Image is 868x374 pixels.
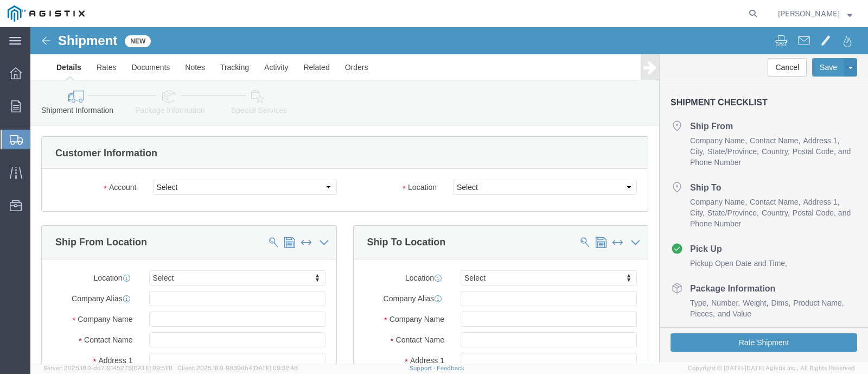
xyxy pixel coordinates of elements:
[437,365,464,371] a: Feedback
[777,7,853,20] button: [PERSON_NAME]
[688,364,855,373] span: Copyright © [DATE]-[DATE] Agistix Inc., All Rights Reserved
[410,365,437,371] a: Support
[177,365,298,371] span: Client: 2025.18.0-9839db4
[43,365,173,371] span: Server: 2025.18.0-dd719145275
[778,8,840,20] span: Robert Vega
[132,365,173,371] span: [DATE] 09:51:11
[252,365,298,371] span: [DATE] 09:32:48
[30,27,868,363] iframe: FS Legacy Container
[8,5,85,22] img: logo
